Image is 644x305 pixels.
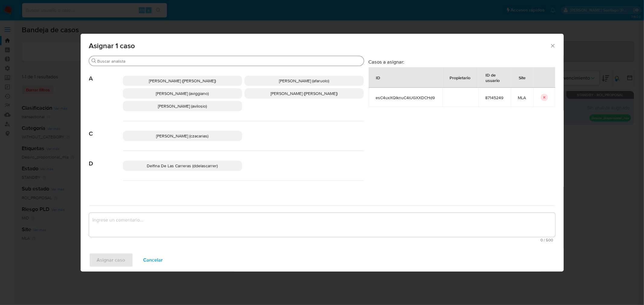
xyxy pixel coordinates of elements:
div: ID [369,70,388,85]
span: A [89,66,123,82]
span: Delfina De Las Carreras (ddelascarrer) [147,163,218,169]
span: C [89,121,123,137]
div: Propietario [443,70,478,85]
div: [PERSON_NAME] ([PERSON_NAME]) [123,76,242,86]
div: ID de usuario [479,68,511,87]
div: [PERSON_NAME] (avilosio) [123,101,242,111]
div: assign-modal [81,34,564,272]
span: [PERSON_NAME] (afaruolo) [279,78,329,84]
span: D [89,151,123,167]
h3: Casos a asignar: [369,59,555,65]
button: Cerrar ventana [550,43,555,48]
button: icon-button [541,94,548,101]
span: [PERSON_NAME] ([PERSON_NAME]) [149,78,216,84]
span: E [89,181,123,197]
span: [PERSON_NAME] ([PERSON_NAME]) [271,90,338,96]
span: [PERSON_NAME] (avilosio) [158,103,207,109]
span: [PERSON_NAME] (czacarias) [156,133,209,139]
div: Delfina De Las Carreras (ddelascarrer) [123,161,242,171]
button: Cancelar [136,253,171,267]
span: Cancelar [143,253,163,267]
span: 87145249 [485,95,504,100]
span: [PERSON_NAME] (aviggiano) [156,90,209,96]
div: [PERSON_NAME] (aviggiano) [123,88,242,99]
button: Buscar [91,58,96,63]
span: esC4uxXQIknuC4iUGXXDCHd9 [376,95,435,100]
div: [PERSON_NAME] (afaruolo) [245,76,364,86]
span: Asignar 1 caso [89,42,550,49]
input: Buscar analista [98,58,361,64]
span: Máximo 500 caracteres [91,238,553,242]
div: [PERSON_NAME] ([PERSON_NAME]) [245,88,364,99]
div: [PERSON_NAME] (czacarias) [123,131,242,141]
div: Site [512,70,533,85]
span: MLA [518,95,526,100]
